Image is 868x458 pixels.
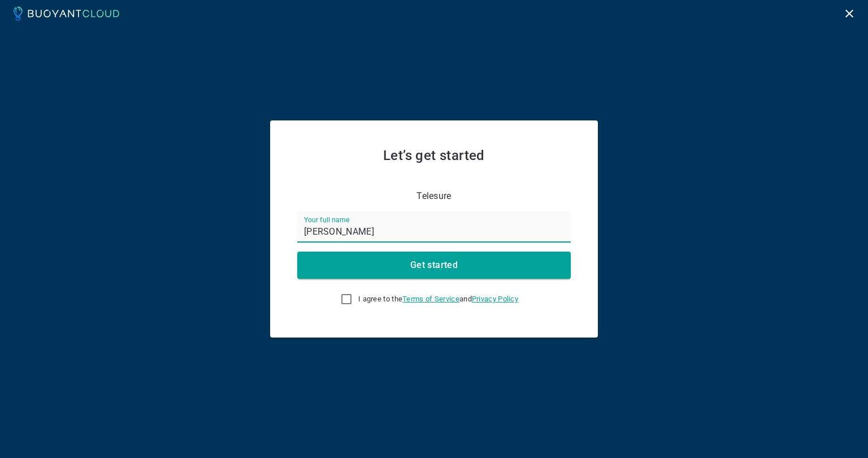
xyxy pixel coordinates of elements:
button: Logout [840,4,859,23]
label: Your full name [304,215,349,224]
button: Get started [297,252,571,279]
h2: Let’s get started [297,148,571,163]
a: Terms of Service [402,295,459,303]
span: I agree to the and [358,295,518,304]
h4: Get started [410,260,458,271]
p: Telesure [416,191,451,202]
a: Logout [840,7,859,18]
a: Privacy Policy [472,295,518,303]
